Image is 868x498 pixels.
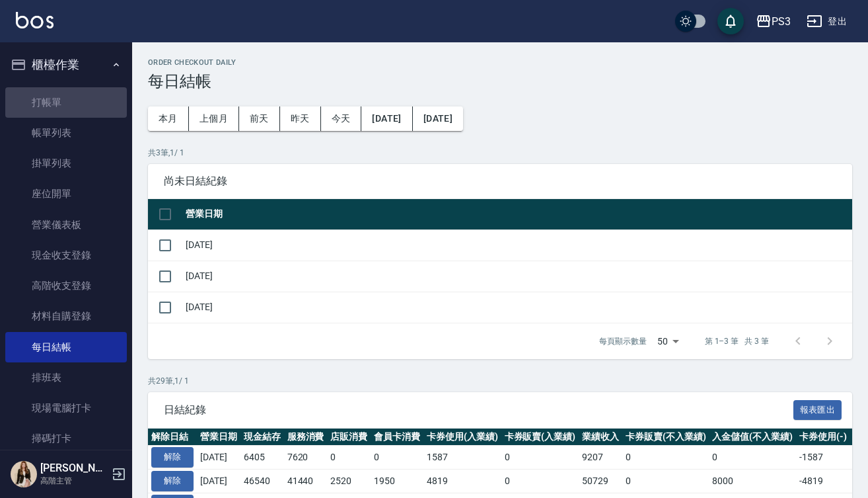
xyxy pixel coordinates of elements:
img: Logo [16,12,54,28]
td: [DATE] [182,292,852,323]
a: 排班表 [5,362,127,393]
th: 卡券販賣(不入業績) [622,429,709,446]
th: 卡券販賣(入業績) [501,429,579,446]
td: 1587 [423,446,501,470]
button: 解除 [151,447,194,468]
th: 卡券使用(-) [796,429,850,446]
td: 41440 [284,470,328,493]
h3: 每日結帳 [148,72,852,91]
td: 0 [371,446,423,470]
td: 9207 [579,446,622,470]
p: 每頁顯示數量 [599,335,647,347]
td: 0 [501,446,579,470]
button: 登出 [801,9,852,34]
h2: Order checkout daily [148,58,852,67]
a: 現金收支登錄 [5,240,127,270]
a: 掛單列表 [5,148,127,179]
a: 材料自購登錄 [5,301,127,331]
td: 0 [709,446,796,470]
th: 會員卡消費 [371,429,423,446]
button: 解除 [151,471,194,491]
button: PS3 [750,8,796,35]
p: 共 29 筆, 1 / 1 [148,375,852,387]
td: 46540 [240,470,284,493]
button: 上個月 [189,106,239,131]
td: 8000 [709,470,796,493]
td: 4819 [423,470,501,493]
button: 報表匯出 [793,400,842,421]
td: [DATE] [197,446,240,470]
button: 本月 [148,106,189,131]
td: 50729 [579,470,622,493]
td: [DATE] [182,261,852,292]
button: save [717,8,744,34]
th: 服務消費 [284,429,328,446]
button: 櫃檯作業 [5,48,127,82]
span: 日結紀錄 [164,403,793,417]
h5: [PERSON_NAME] [40,462,108,475]
div: PS3 [772,13,791,30]
td: 0 [501,470,579,493]
th: 營業日期 [182,199,852,230]
p: 高階主管 [40,475,108,487]
th: 入金儲值(不入業績) [709,429,796,446]
a: 座位開單 [5,179,127,209]
a: 營業儀表板 [5,210,127,240]
td: [DATE] [182,229,852,261]
th: 解除日結 [148,429,197,446]
td: 0 [622,470,709,493]
th: 營業日期 [197,429,240,446]
button: [DATE] [361,106,412,131]
img: Person [11,461,37,487]
th: 店販消費 [327,429,371,446]
td: -4819 [796,470,850,493]
td: 2520 [327,470,371,493]
th: 業績收入 [579,429,622,446]
a: 現場電腦打卡 [5,393,127,423]
button: [DATE] [413,106,463,131]
th: 現金結存 [240,429,284,446]
p: 第 1–3 筆 共 3 筆 [705,335,769,347]
td: [DATE] [197,470,240,493]
td: -1587 [796,446,850,470]
a: 帳單列表 [5,118,127,148]
td: 1950 [371,470,423,493]
button: 前天 [239,106,280,131]
th: 卡券使用(入業績) [423,429,501,446]
button: 今天 [321,106,362,131]
td: 7620 [284,446,328,470]
button: 昨天 [280,106,321,131]
td: 0 [327,446,371,470]
a: 高階收支登錄 [5,270,127,301]
a: 報表匯出 [793,403,842,415]
p: 共 3 筆, 1 / 1 [148,147,852,159]
a: 每日結帳 [5,332,127,362]
span: 尚未日結紀錄 [164,175,836,188]
td: 0 [622,446,709,470]
a: 打帳單 [5,87,127,118]
td: 6405 [240,446,284,470]
a: 掃碼打卡 [5,423,127,454]
div: 50 [652,323,684,359]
